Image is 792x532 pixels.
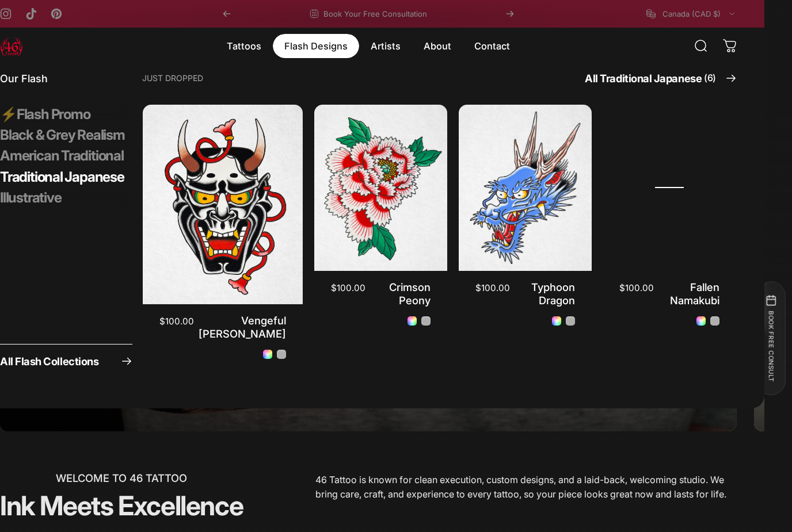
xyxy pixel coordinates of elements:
[389,281,431,307] a: Crimson Peony
[215,34,273,58] summary: Tattoos
[143,105,303,304] img: Vengeful Hannya
[710,316,719,326] a: Fallen Namakubi - Black and Grey
[421,316,431,326] a: Crimson Peony - Black and Grey
[670,281,719,307] a: Fallen Namakubi
[463,34,521,58] a: Contact
[585,71,716,86] span: All Traditional Japanese
[585,71,737,86] a: All Traditional Japanese(6)
[331,284,365,292] span: $100.00
[696,316,706,326] a: Fallen Namakubi - Colour
[314,105,448,271] img: Crimson Peony
[142,74,203,82] p: Just Dropped
[531,281,575,307] a: Typhoon Dragon
[619,284,654,292] span: $100.00
[263,350,272,359] a: Vengeful Hannya - Colour
[704,71,716,86] span: (6)
[603,105,736,271] a: Fallen Namakubi
[159,317,194,326] span: $100.00
[552,316,561,326] a: Typhoon Dragon - Colour
[215,34,521,58] nav: Primary
[566,316,575,326] a: Typhoon Dragon - Black and Grey
[475,284,510,292] span: $100.00
[412,34,463,58] summary: About
[273,34,359,58] summary: Flash Designs
[199,314,286,340] a: Vengeful [PERSON_NAME]
[459,105,592,271] img: Typhoon Dragon
[277,350,286,359] a: Vengeful Hannya - Black and Grey
[717,33,742,59] a: 0 items
[359,34,412,58] summary: Artists
[408,316,417,326] a: Crimson Peony - Colour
